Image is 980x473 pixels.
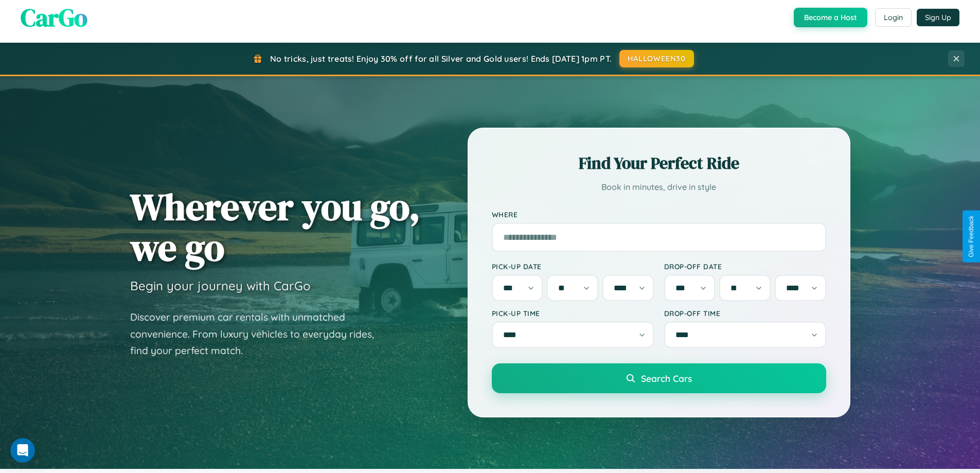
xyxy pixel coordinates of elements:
button: Login [875,8,912,27]
button: Sign Up [917,9,959,26]
label: Drop-off Time [664,309,826,318]
p: Book in minutes, drive in style [492,180,826,195]
h1: Wherever you go, we go [130,186,420,268]
label: Drop-off Date [664,262,826,271]
button: Become a Host [794,8,867,27]
span: Search Cars [641,373,692,384]
p: Discover premium car rentals with unmatched convenience. From luxury vehicles to everyday rides, ... [130,309,387,359]
span: No tricks, just treats! Enjoy 30% off for all Silver and Gold users! Ends [DATE] 1pm PT. [270,54,612,64]
span: CarGo [21,1,87,34]
label: Pick-up Time [492,309,654,318]
div: Give Feedback [968,216,975,257]
button: Search Cars [492,363,826,393]
button: HALLOWEEN30 [619,50,694,67]
label: Pick-up Date [492,262,654,271]
h2: Find Your Perfect Ride [492,152,826,174]
h3: Begin your journey with CarGo [130,278,311,293]
iframe: Intercom live chat [10,438,35,463]
label: Where [492,210,826,219]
